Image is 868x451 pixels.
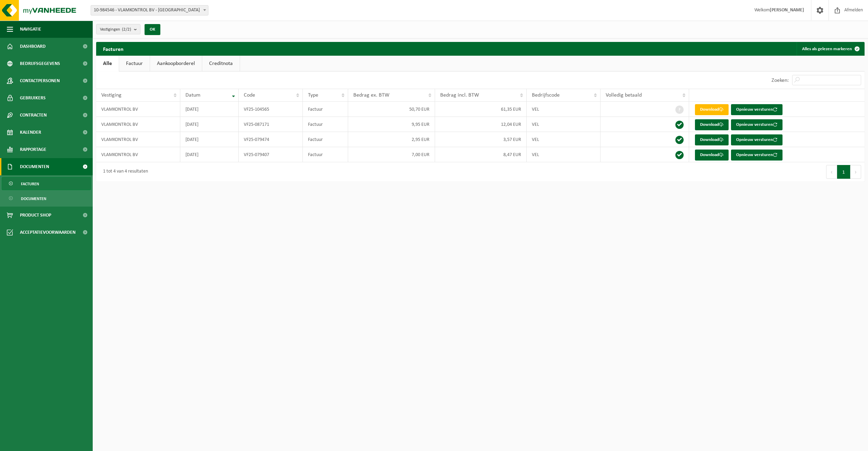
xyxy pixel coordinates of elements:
button: 1 [837,165,850,179]
td: VLAMKONTROL BV [96,147,180,162]
span: Contactpersonen [20,72,60,89]
td: 9,95 EUR [348,117,435,132]
td: VEL [527,132,601,147]
strong: [PERSON_NAME] [770,8,804,13]
td: 3,57 EUR [435,132,527,147]
td: VF25-104565 [239,102,303,117]
a: Download [695,119,729,130]
span: Contracten [20,107,47,124]
span: Product Shop [20,207,51,224]
td: [DATE] [180,132,239,147]
td: [DATE] [180,117,239,132]
a: Download [695,104,729,115]
count: (2/2) [122,27,131,32]
td: VEL [527,102,601,117]
a: Factuur [119,56,150,71]
button: Opnieuw versturen [731,150,783,161]
td: VF25-087171 [239,117,303,132]
a: Facturen [2,177,91,190]
td: 12,04 EUR [435,117,527,132]
td: VEL [527,147,601,162]
td: Factuur [303,117,348,132]
td: 50,70 EUR [348,102,435,117]
span: Gebruikers [20,89,46,107]
span: Vestiging [101,92,122,98]
span: Kalender [20,124,41,141]
a: Alle [96,56,119,71]
button: Alles als gelezen markeren [797,42,864,56]
span: Navigatie [20,21,41,38]
td: VEL [527,117,601,132]
span: Acceptatievoorwaarden [20,224,76,241]
td: Factuur [303,147,348,162]
span: Facturen [21,177,39,190]
span: Bedrijfscode [532,92,560,98]
td: VLAMKONTROL BV [96,102,180,117]
span: Dashboard [20,38,46,55]
td: VF25-079474 [239,132,303,147]
span: Documenten [20,158,49,175]
h2: Facturen [96,42,130,55]
span: Bedrag ex. BTW [353,92,389,98]
span: 10-984546 - VLAMKONTROL BV - OOSTNIEUWKERKE [91,5,208,15]
span: Rapportage [20,141,46,158]
a: Download [695,150,729,161]
td: 7,00 EUR [348,147,435,162]
button: Opnieuw versturen [731,119,783,130]
span: Bedrag incl. BTW [440,92,479,98]
span: Type [308,92,318,98]
button: OK [145,24,160,35]
td: [DATE] [180,147,239,162]
td: Factuur [303,102,348,117]
a: Creditnota [202,56,240,71]
td: Factuur [303,132,348,147]
td: 61,35 EUR [435,102,527,117]
span: Bedrijfsgegevens [20,55,60,72]
span: Datum [185,92,201,98]
a: Documenten [2,192,91,205]
div: 1 tot 4 van 4 resultaten [100,166,148,178]
span: Code [244,92,255,98]
td: VLAMKONTROL BV [96,117,180,132]
a: Aankoopborderel [150,56,202,71]
td: VF25-079407 [239,147,303,162]
button: Next [850,165,861,179]
td: [DATE] [180,102,239,117]
button: Previous [826,165,837,179]
span: 10-984546 - VLAMKONTROL BV - OOSTNIEUWKERKE [91,5,208,15]
button: Opnieuw versturen [731,104,783,115]
button: Vestigingen(2/2) [96,24,140,34]
td: 2,95 EUR [348,132,435,147]
span: Volledig betaald [606,92,642,98]
button: Opnieuw versturen [731,134,783,145]
span: Vestigingen [100,24,131,35]
span: Documenten [21,192,46,205]
td: 8,47 EUR [435,147,527,162]
a: Download [695,134,729,145]
td: VLAMKONTROL BV [96,132,180,147]
label: Zoeken: [772,78,789,83]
